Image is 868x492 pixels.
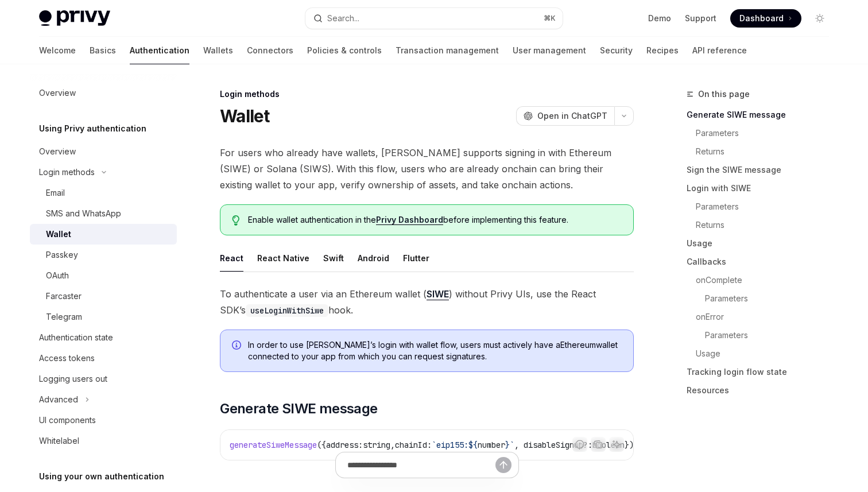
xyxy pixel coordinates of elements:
a: onComplete [687,271,838,289]
a: API reference [692,37,747,64]
span: ` [510,440,514,450]
button: Send message [495,457,511,473]
a: Basics [90,37,116,64]
a: Authentication [130,37,189,64]
div: Android [358,245,389,272]
span: In order to use [PERSON_NAME]’s login with wallet flow, users must actively have a Ethereum walle... [248,339,622,362]
a: Usage [687,234,838,253]
a: Returns [687,142,838,161]
a: Access tokens [30,348,177,369]
a: Generate SIWE message [687,106,838,124]
div: UI components [39,413,96,427]
a: Logging users out [30,369,177,389]
span: , disableSignup? [514,440,588,450]
button: Ask AI [609,437,624,452]
a: Whitelabel [30,431,177,451]
a: Email [30,183,177,203]
div: Flutter [403,245,429,272]
span: } [505,440,510,450]
a: Tracking login flow state [687,363,838,381]
a: Authentication state [30,327,177,348]
a: Transaction management [396,37,499,64]
span: On this page [698,87,750,101]
span: number [478,440,505,450]
div: Telegram [46,310,82,324]
img: light logo [39,10,110,26]
div: Wallet [46,227,71,241]
div: React Native [257,245,309,272]
a: Wallets [203,37,233,64]
a: Demo [648,13,671,24]
button: Toggle dark mode [811,9,829,28]
button: Open search [305,8,563,29]
span: Open in ChatGPT [537,110,607,122]
span: For users who already have wallets, [PERSON_NAME] supports signing in with Ethereum (SIWE) or Sol... [220,145,634,193]
a: Farcaster [30,286,177,307]
a: User management [513,37,586,64]
div: Login methods [39,165,95,179]
a: SIWE [427,288,449,300]
a: UI components [30,410,177,431]
a: Support [685,13,716,24]
h1: Wallet [220,106,270,126]
a: SMS and WhatsApp [30,203,177,224]
button: Open in ChatGPT [516,106,614,126]
span: Enable wallet authentication in the before implementing this feature. [248,214,622,226]
a: Wallet [30,224,177,245]
span: `eip155: [432,440,468,450]
span: chainId: [395,440,432,450]
span: ({ [317,440,326,450]
div: Email [46,186,65,200]
span: address: [326,440,363,450]
div: Farcaster [46,289,82,303]
div: Logging users out [39,372,107,386]
div: Advanced [39,393,78,406]
a: Welcome [39,37,76,64]
a: Overview [30,141,177,162]
div: Overview [39,86,76,100]
button: Toggle Login methods section [30,162,177,183]
div: Passkey [46,248,78,262]
a: Parameters [687,124,838,142]
div: Authentication state [39,331,113,344]
span: string [363,440,390,450]
svg: Info [232,340,243,352]
a: Sign the SIWE message [687,161,838,179]
button: Copy the contents from the code block [591,437,606,452]
a: Passkey [30,245,177,265]
span: , [390,440,395,450]
span: Dashboard [739,13,784,24]
a: Overview [30,83,177,103]
input: Ask a question... [347,452,495,478]
div: OAuth [46,269,69,282]
span: }) [625,440,634,450]
span: To authenticate a user via an Ethereum wallet ( ) without Privy UIs, use the React SDK’s hook. [220,286,634,318]
a: Policies & controls [307,37,382,64]
span: generateSiweMessage [230,440,317,450]
span: Generate SIWE message [220,400,377,418]
a: Returns [687,216,838,234]
div: Whitelabel [39,434,79,448]
button: Report incorrect code [572,437,587,452]
div: React [220,245,243,272]
button: Toggle Advanced section [30,389,177,410]
a: Resources [687,381,838,400]
svg: Tip [232,215,240,226]
div: Swift [323,245,344,272]
h5: Using your own authentication [39,470,164,483]
a: OAuth [30,265,177,286]
div: SMS and WhatsApp [46,207,121,220]
a: Usage [687,344,838,363]
div: Access tokens [39,351,95,365]
div: Login methods [220,88,634,100]
a: Dashboard [730,9,801,28]
a: Connectors [247,37,293,64]
span: : [588,440,592,450]
a: Login with SIWE [687,179,838,197]
div: Search... [327,11,359,25]
a: onError [687,308,838,326]
a: Callbacks [687,253,838,271]
a: Telegram [30,307,177,327]
span: ${ [468,440,478,450]
div: Overview [39,145,76,158]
